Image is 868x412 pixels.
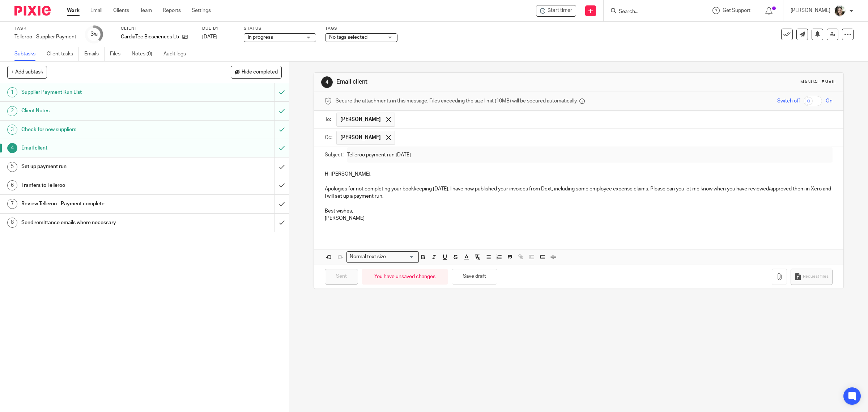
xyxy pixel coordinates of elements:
[325,26,397,31] label: Tags
[132,47,158,61] a: Notes (0)
[192,7,211,14] a: Settings
[244,26,316,31] label: Status
[800,79,836,85] div: Manual email
[7,218,17,228] div: 8
[7,199,17,209] div: 7
[163,47,191,61] a: Audit logs
[21,180,185,191] h1: Tranfers to Telleroo
[94,33,98,37] small: /8
[340,116,381,123] span: [PERSON_NAME]
[140,7,152,14] a: Team
[21,198,185,209] h1: Review Telleroo - Payment complete
[90,30,98,38] div: 3
[325,185,833,200] p: Apologies for not completing your bookkeeping [DATE]. I have now published your invoices from Dex...
[348,253,388,261] span: Normal text size
[90,7,102,14] a: Email
[826,97,833,105] span: On
[803,274,829,279] span: Request files
[325,171,833,178] p: Hi [PERSON_NAME],
[14,6,51,16] img: Pixie
[7,66,47,78] button: + Add subtask
[113,7,129,14] a: Clients
[14,26,76,31] label: Task
[325,269,358,285] input: Sent
[336,97,578,105] span: Secure the attachments in this message. Files exceeding the size limit (10MB) will be secured aut...
[362,269,448,285] div: You have unsaved changes
[110,47,126,61] a: Files
[336,78,594,86] h1: Email client
[777,97,800,105] span: Switch off
[14,47,41,61] a: Subtasks
[21,143,185,154] h1: Email client
[21,124,185,135] h1: Check for new suppliers
[325,134,333,141] label: Cc:
[325,151,344,159] label: Subject:
[14,33,76,41] div: Telleroo - Supplier Payment
[723,8,750,13] span: Get Support
[618,9,683,15] input: Search
[340,134,381,141] span: [PERSON_NAME]
[7,106,17,116] div: 2
[21,87,185,98] h1: Supplier Payment Run List
[7,125,17,135] div: 3
[346,251,419,262] div: Search for option
[7,180,17,190] div: 6
[47,47,79,61] a: Client tasks
[548,7,572,14] span: Start timer
[121,33,179,41] p: CardiaTec Biosciences Ltd
[388,253,414,261] input: Search for option
[7,143,17,153] div: 4
[121,26,193,31] label: Client
[325,207,833,215] p: Best wishes,
[791,7,830,14] p: [PERSON_NAME]
[791,269,833,285] button: Request files
[536,5,576,17] div: CardiaTec Biosciences Ltd - Telleroo - Supplier Payment
[163,7,181,14] a: Reports
[7,87,17,97] div: 1
[202,26,235,31] label: Due by
[21,105,185,116] h1: Client Notes
[202,34,217,39] span: [DATE]
[321,76,333,88] div: 4
[67,7,80,14] a: Work
[21,161,185,172] h1: Set up payment run
[84,47,105,61] a: Emails
[248,35,273,40] span: In progress
[325,116,333,123] label: To:
[325,215,833,222] p: [PERSON_NAME]
[231,66,282,78] button: Hide completed
[242,70,278,75] span: Hide completed
[329,35,367,40] span: No tags selected
[452,269,497,285] button: Save draft
[21,217,185,228] h1: Send remittance emails where necessary
[7,162,17,172] div: 5
[834,5,846,17] img: barbara-raine-.jpg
